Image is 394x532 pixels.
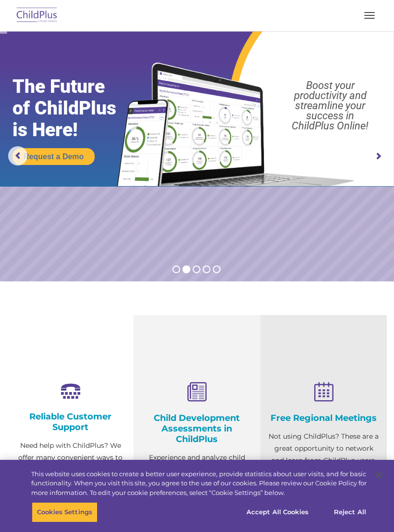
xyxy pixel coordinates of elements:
h4: Child Development Assessments in ChildPlus [141,413,253,444]
button: Cookies Settings [32,502,98,522]
button: Reject All [320,502,380,522]
a: Request a Demo [12,148,95,165]
img: ChildPlus by Procare Solutions [14,4,60,27]
button: Accept All Cookies [241,502,314,522]
p: Not using ChildPlus? These are a great opportunity to network and learn from ChildPlus users. Fin... [268,431,380,491]
h4: Reliable Customer Support [14,411,126,432]
div: This website uses cookies to create a better user experience, provide statistics about user visit... [31,469,367,498]
h4: Free Regional Meetings [268,413,380,423]
p: Experience and analyze child assessments and Head Start data management in one system with zero c... [141,452,253,524]
p: Need help with ChildPlus? We offer many convenient ways to contact our amazing Customer Support r... [14,440,126,524]
button: Close [368,465,389,486]
rs-layer: The Future of ChildPlus is Here! [12,76,138,141]
rs-layer: Boost your productivity and streamline your success in ChildPlus Online! [272,80,389,131]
